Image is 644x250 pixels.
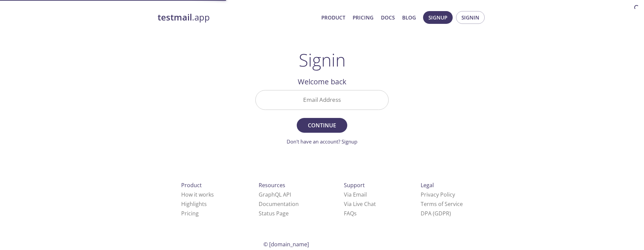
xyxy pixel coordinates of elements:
[344,181,365,189] span: Support
[259,191,291,198] a: GraphQL API
[158,12,316,23] a: testmail.app
[461,13,479,22] span: Signin
[287,138,357,145] a: Don't have an account? Signup
[344,200,376,208] a: Via Live Chat
[255,76,389,87] h2: Welcome back
[354,210,357,217] span: s
[421,200,463,208] a: Terms of Service
[181,181,202,189] span: Product
[381,13,395,22] a: Docs
[321,13,345,22] a: Product
[297,118,347,133] button: Continue
[423,11,453,24] button: Signup
[259,200,299,208] a: Documentation
[181,191,214,198] a: How it works
[421,181,434,189] span: Legal
[158,11,192,23] strong: testmail
[181,200,207,208] a: Highlights
[402,13,416,22] a: Blog
[259,210,289,217] a: Status Page
[353,13,374,22] a: Pricing
[259,181,285,189] span: Resources
[344,191,367,198] a: Via Email
[421,210,451,217] a: DPA (GDPR)
[428,13,447,22] span: Signup
[304,121,340,130] span: Continue
[263,241,309,248] span: © [DOMAIN_NAME]
[421,191,455,198] a: Privacy Policy
[456,11,485,24] button: Signin
[344,210,357,217] a: FAQ
[181,210,199,217] a: Pricing
[299,50,346,70] h1: Signin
